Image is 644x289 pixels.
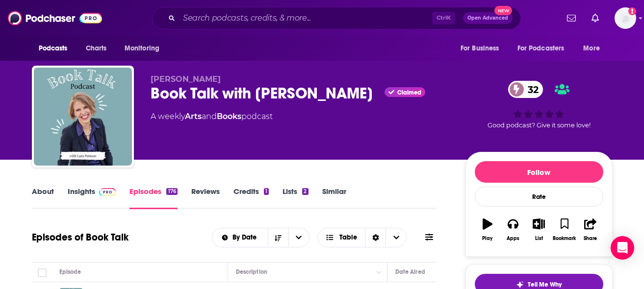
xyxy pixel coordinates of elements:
div: 32Good podcast? Give it some love! [465,74,613,135]
div: Search podcasts, credits, & more... [152,7,521,29]
div: Share [584,236,597,241]
span: Podcasts [39,42,68,55]
a: Lists2 [283,187,308,209]
svg: Add a profile image [628,7,636,15]
img: Podchaser Pro [99,188,116,196]
span: By Date [232,234,260,241]
div: Date Aired [395,266,425,278]
a: Episodes176 [129,187,177,209]
span: Table [339,234,357,241]
button: open menu [511,39,579,58]
div: List [535,236,543,241]
button: Column Actions [373,266,385,278]
button: open menu [288,228,309,247]
a: Similar [322,187,346,209]
div: Play [482,236,492,241]
h1: Episodes of Book Talk [32,231,129,243]
div: 176 [166,188,177,195]
button: Apps [500,212,526,247]
div: Open Intercom Messenger [611,236,634,260]
span: For Podcasters [517,42,565,55]
div: 2 [302,188,308,195]
span: Good podcast? Give it some love! [488,121,591,129]
div: A weekly podcast [151,111,273,122]
div: Rate [475,187,603,207]
a: 32 [508,81,543,98]
div: Bookmark [553,236,576,241]
div: Description [236,266,267,278]
span: Open Advanced [467,16,508,21]
button: open menu [212,234,268,241]
span: Monitoring [125,42,159,55]
button: Open AdvancedNew [463,12,513,24]
div: Episode [59,266,81,278]
img: User Profile [615,7,636,29]
span: For Business [461,42,499,55]
button: Share [577,212,603,247]
a: Show notifications dropdown [588,10,603,26]
button: Sort Direction [268,228,288,247]
img: tell me why sparkle [516,281,524,289]
a: Arts [185,112,202,121]
span: 32 [518,81,543,98]
span: New [494,6,512,15]
a: Books [217,112,241,121]
button: Bookmark [552,212,577,247]
input: Search podcasts, credits, & more... [179,10,432,26]
span: Tell Me Why [528,281,562,289]
span: More [583,42,600,55]
button: Play [475,212,500,247]
h2: Choose List sort [212,228,309,247]
span: [PERSON_NAME] [151,74,221,84]
a: Credits1 [233,187,269,209]
button: Choose View [317,228,407,247]
button: open menu [454,39,512,58]
a: About [32,187,54,209]
a: Charts [79,39,113,58]
a: Show notifications dropdown [563,10,580,26]
div: Apps [507,236,519,241]
button: Follow [475,161,603,183]
button: Show profile menu [615,7,636,29]
a: InsightsPodchaser Pro [68,187,116,209]
span: and [202,112,217,121]
button: open menu [576,39,612,58]
a: Reviews [191,187,220,209]
span: Claimed [397,90,421,95]
div: Sort Direction [365,228,386,247]
span: Logged in as AtriaBooks [615,7,636,29]
button: List [526,212,551,247]
button: open menu [32,39,80,58]
button: open menu [118,39,172,58]
span: Charts [86,42,107,55]
img: Podchaser - Follow, Share and Rate Podcasts [8,9,102,27]
img: Book Talk with Cara Putman [34,68,132,166]
div: 1 [264,188,269,195]
span: Ctrl K [432,12,455,24]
